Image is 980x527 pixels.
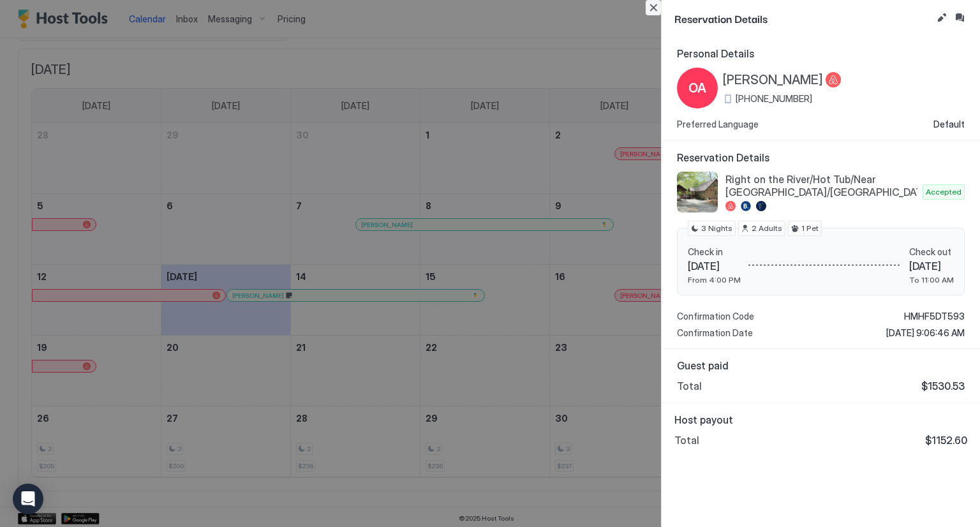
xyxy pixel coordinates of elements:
span: [DATE] [688,260,741,272]
button: Edit reservation [934,10,949,26]
span: [PERSON_NAME] [723,72,823,88]
div: Open Intercom Messenger [13,484,43,514]
span: 2 Adults [752,223,782,234]
span: HMHF5DT593 [904,311,965,322]
button: Inbox [952,10,967,26]
span: OA [688,78,706,98]
div: listing image [677,172,718,212]
span: 3 Nights [701,223,732,234]
span: 1 Pet [801,223,819,234]
span: Total [677,380,702,392]
span: Personal Details [677,47,965,60]
span: Confirmation Date [677,327,753,339]
span: Check in [688,246,741,258]
span: [DATE] 9:06:46 AM [886,327,965,339]
span: To 11:00 AM [909,275,954,285]
span: Host payout [674,413,967,426]
span: Total [674,434,699,447]
span: From 4:00 PM [688,275,741,285]
span: Default [933,119,965,130]
span: Confirmation Code [677,311,754,322]
span: [PHONE_NUMBER] [736,93,812,105]
span: $1152.60 [925,434,967,447]
span: Accepted [926,186,961,198]
span: Check out [909,246,954,258]
span: $1530.53 [921,380,965,392]
span: Reservation Details [677,151,965,164]
span: [DATE] [909,260,954,272]
span: Reservation Details [674,10,932,26]
span: Preferred Language [677,119,759,130]
span: Guest paid [677,359,965,372]
span: Right on the River/Hot Tub/Near [GEOGRAPHIC_DATA]/[GEOGRAPHIC_DATA] [725,173,917,198]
